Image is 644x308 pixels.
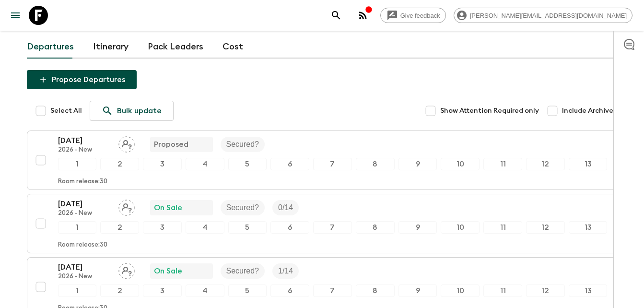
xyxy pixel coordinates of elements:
div: 5 [228,158,267,170]
div: 3 [143,284,182,297]
div: 4 [186,284,224,297]
p: Secured? [226,202,259,213]
button: [DATE]2026 - NewAssign pack leaderOn SaleSecured?Trip Fill12345678910111213Room release:30 [27,194,618,253]
div: 9 [398,158,437,170]
p: Secured? [226,139,259,150]
span: Show Attention Required only [440,106,539,116]
div: 5 [228,284,267,297]
p: On Sale [154,202,182,213]
p: 0 / 14 [278,202,293,213]
div: Secured? [221,137,265,152]
p: Bulk update [117,105,162,117]
div: 11 [483,221,522,234]
div: Secured? [221,200,265,215]
p: Proposed [154,139,188,150]
div: 2 [100,221,139,234]
a: Itinerary [93,36,129,59]
div: 7 [313,284,352,297]
div: 4 [186,158,224,170]
div: [PERSON_NAME][EMAIL_ADDRESS][DOMAIN_NAME] [454,8,632,23]
div: 1 [58,284,97,297]
div: 12 [526,284,565,297]
span: Assign pack leader [118,139,135,147]
div: 11 [483,158,522,170]
div: 1 [58,221,97,234]
button: [DATE]2026 - NewAssign pack leaderProposedSecured?12345678910111213Room release:30 [27,130,618,190]
a: Departures [27,36,74,59]
p: 2026 - New [58,146,111,154]
div: 8 [356,221,395,234]
div: 13 [569,284,608,297]
div: 6 [270,284,309,297]
div: 12 [526,221,565,234]
div: 1 [58,158,97,170]
a: Bulk update [90,101,174,121]
div: 2 [100,284,139,297]
p: Room release: 30 [58,241,107,249]
div: 10 [441,221,480,234]
button: Propose Departures [27,70,137,89]
p: On Sale [154,265,182,277]
div: 11 [483,284,522,297]
p: [DATE] [58,135,111,146]
div: 3 [143,158,182,170]
div: 5 [228,221,267,234]
div: 10 [441,158,480,170]
p: 1 / 14 [278,265,293,277]
div: 9 [398,221,437,234]
div: Secured? [221,263,265,279]
a: Give feedback [380,8,446,23]
button: menu [6,6,25,25]
p: Secured? [226,265,259,277]
div: 7 [313,158,352,170]
div: 9 [398,284,437,297]
div: 6 [270,221,309,234]
div: 7 [313,221,352,234]
div: 12 [526,158,565,170]
div: 4 [186,221,224,234]
a: Cost [222,36,243,59]
p: 2026 - New [58,210,111,217]
div: 8 [356,158,395,170]
div: 8 [356,284,395,297]
span: Select All [50,106,82,116]
p: Room release: 30 [58,178,107,186]
span: Assign pack leader [118,266,135,273]
p: 2026 - New [58,273,111,281]
div: Trip Fill [272,263,299,279]
span: [PERSON_NAME][EMAIL_ADDRESS][DOMAIN_NAME] [465,12,632,19]
div: 13 [569,221,608,234]
p: [DATE] [58,261,111,273]
div: Trip Fill [272,200,299,215]
a: Pack Leaders [148,36,203,59]
div: 10 [441,284,480,297]
p: [DATE] [58,198,111,210]
div: 13 [569,158,608,170]
div: 6 [270,158,309,170]
span: Assign pack leader [118,202,135,210]
div: 2 [100,158,139,170]
span: Give feedback [395,12,445,19]
button: search adventures [327,6,346,25]
div: 3 [143,221,182,234]
span: Include Archived [562,106,618,116]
